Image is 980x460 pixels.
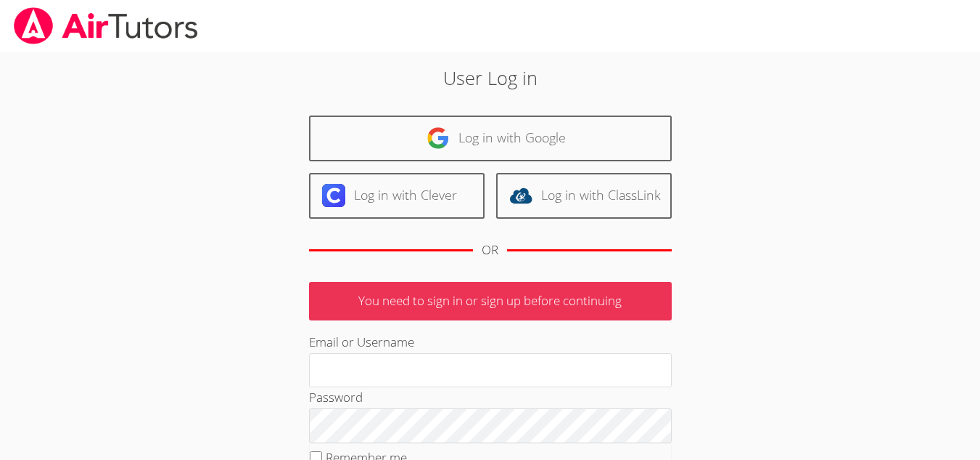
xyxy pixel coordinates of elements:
h2: User Log in [226,64,755,92]
label: Email or Username [309,334,414,350]
a: Log in with ClassLink [496,173,672,219]
img: classlink-logo-d6bb404cc1216ec64c9a2012d9dc4662098be43eaf13dc465df04b49fa7ab582.svg [509,184,532,207]
p: You need to sign in or sign up before continuing [309,282,672,320]
a: Log in with Google [309,116,672,161]
a: Log in with Clever [309,173,485,219]
img: google-logo-50288ca7cdecda66e5e0955fdab243c47b7ad437acaf1139b6f446037453330a.svg [427,126,450,150]
img: airtutors_banner-c4298cdbf04f3fff15de1276eac7730deb9818008684d7c2e4769d2f7ddbe033.png [12,7,199,44]
div: OR [482,240,498,261]
label: Password [309,389,363,405]
img: clever-logo-6eab21bc6e7a338710f1a6ff85c0baf02591cd810cc4098c63d3a4b26e2feb20.svg [322,184,345,207]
